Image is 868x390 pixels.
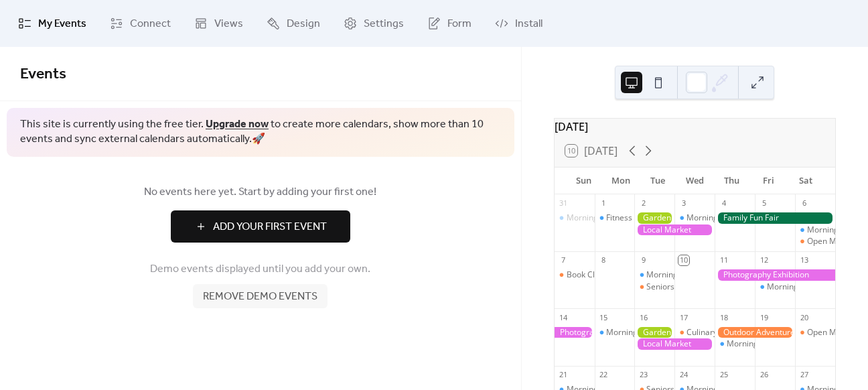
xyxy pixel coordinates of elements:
[799,255,809,265] div: 13
[678,370,689,380] div: 24
[565,168,602,194] div: Sun
[20,60,66,89] span: Events
[638,255,648,265] div: 9
[555,327,595,338] div: Photography Exhibition
[686,327,772,338] div: Culinary Cooking Class
[634,338,715,350] div: Local Market
[638,198,648,208] div: 2
[807,236,865,247] div: Open Mic Night
[715,212,835,224] div: Family Fun Fair
[759,255,769,265] div: 12
[599,370,609,380] div: 22
[595,212,635,224] div: Fitness Bootcamp
[206,114,269,135] a: Upgrade now
[555,212,595,224] div: Morning Yoga Bliss
[750,168,787,194] div: Fri
[788,168,824,194] div: Sat
[515,16,542,32] span: Install
[203,289,317,305] span: Remove demo events
[447,16,472,32] span: Form
[678,198,689,208] div: 3
[634,212,674,224] div: Gardening Workshop
[364,16,404,32] span: Settings
[257,5,330,42] a: Design
[719,370,729,380] div: 25
[719,198,729,208] div: 4
[8,5,96,42] a: My Events
[213,219,327,235] span: Add Your First Event
[678,312,689,322] div: 17
[686,212,758,224] div: Morning Yoga Bliss
[334,5,414,42] a: Settings
[674,327,715,338] div: Culinary Cooking Class
[715,327,795,338] div: Outdoor Adventure Day
[130,16,171,32] span: Connect
[559,370,569,380] div: 21
[646,281,717,293] div: Seniors' Social Tea
[678,255,689,265] div: 10
[20,210,501,243] a: Add Your First Event
[727,338,798,350] div: Morning Yoga Bliss
[795,224,835,236] div: Morning Yoga Bliss
[559,312,569,322] div: 14
[595,327,635,338] div: Morning Yoga Bliss
[638,312,648,322] div: 16
[214,16,243,32] span: Views
[719,255,729,265] div: 11
[559,198,569,208] div: 31
[20,184,501,200] span: No events here yet. Start by adding your first one!
[567,212,638,224] div: Morning Yoga Bliss
[606,327,678,338] div: Morning Yoga Bliss
[602,168,639,194] div: Mon
[676,168,713,194] div: Wed
[767,281,839,293] div: Morning Yoga Bliss
[759,198,769,208] div: 5
[171,210,350,243] button: Add Your First Event
[599,312,609,322] div: 15
[719,312,729,322] div: 18
[567,269,644,281] div: Book Club Gathering
[634,281,674,293] div: Seniors' Social Tea
[287,16,320,32] span: Design
[646,269,718,281] div: Morning Yoga Bliss
[799,198,809,208] div: 6
[639,168,676,194] div: Tue
[20,117,501,147] span: This site is currently using the free tier. to create more calendars, show more than 10 events an...
[559,255,569,265] div: 7
[193,284,328,308] button: Remove demo events
[634,269,674,281] div: Morning Yoga Bliss
[606,212,672,224] div: Fitness Bootcamp
[799,312,809,322] div: 20
[100,5,181,42] a: Connect
[184,5,253,42] a: Views
[795,327,835,338] div: Open Mic Night
[674,212,715,224] div: Morning Yoga Bliss
[599,255,609,265] div: 8
[795,236,835,247] div: Open Mic Night
[638,370,648,380] div: 23
[634,224,715,236] div: Local Market
[485,5,553,42] a: Install
[150,261,370,277] span: Demo events displayed until you add your own.
[799,370,809,380] div: 27
[555,269,595,281] div: Book Club Gathering
[755,281,795,293] div: Morning Yoga Bliss
[599,198,609,208] div: 1
[759,312,769,322] div: 19
[715,338,755,350] div: Morning Yoga Bliss
[634,327,674,338] div: Gardening Workshop
[417,5,482,42] a: Form
[38,16,86,32] span: My Events
[715,269,835,281] div: Photography Exhibition
[713,168,750,194] div: Thu
[807,327,865,338] div: Open Mic Night
[759,370,769,380] div: 26
[555,119,835,135] div: [DATE]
